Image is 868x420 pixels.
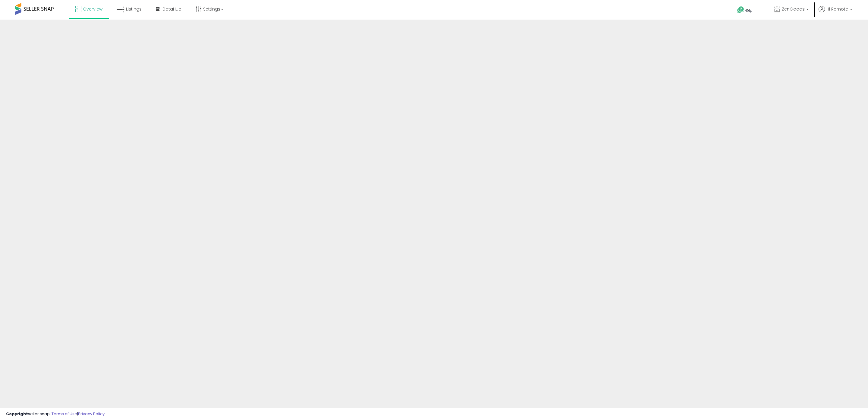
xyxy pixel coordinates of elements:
[819,6,852,20] a: Hi Remote
[826,6,848,12] span: Hi Remote
[83,6,102,12] span: Overview
[737,6,744,14] i: Get Help
[732,2,764,20] a: Help
[744,8,753,13] span: Help
[126,6,142,12] span: Listings
[782,6,805,12] span: ZenGoods
[162,6,181,12] span: DataHub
